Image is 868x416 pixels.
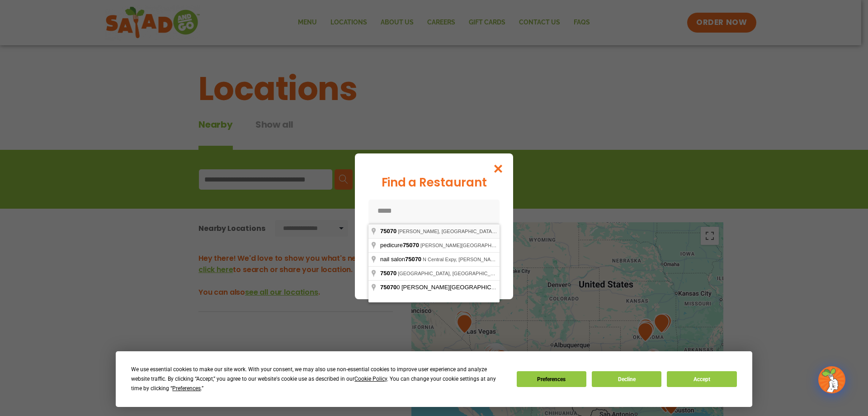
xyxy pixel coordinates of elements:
[354,376,387,382] span: Cookie Policy
[368,174,500,191] div: Find a Restaurant
[667,371,736,387] button: Accept
[592,371,661,387] button: Decline
[819,367,844,392] img: wpChatIcon
[517,371,586,387] button: Preferences
[405,256,421,263] span: 75070
[420,243,677,248] span: [PERSON_NAME][GEOGRAPHIC_DATA], [GEOGRAPHIC_DATA], [GEOGRAPHIC_DATA], [GEOGRAPHIC_DATA]
[172,385,201,392] span: Preferences
[398,229,548,234] span: [PERSON_NAME], [GEOGRAPHIC_DATA], [GEOGRAPHIC_DATA]
[380,284,396,291] span: 75070
[403,242,419,249] span: 75070
[398,271,504,276] span: [GEOGRAPHIC_DATA], [GEOGRAPHIC_DATA]
[380,228,396,234] span: 75070
[423,257,609,262] span: N Central Expy, [PERSON_NAME], [GEOGRAPHIC_DATA], [GEOGRAPHIC_DATA]
[380,242,420,249] span: pedicure
[380,270,396,277] span: 75070
[380,284,512,291] span: 0 [PERSON_NAME][GEOGRAPHIC_DATA]
[484,153,513,184] button: Close modal
[131,365,505,393] div: We use essential cookies to make our site work. With your consent, we may also use non-essential ...
[380,256,423,263] span: nail salon
[116,351,752,407] div: Cookie Consent Prompt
